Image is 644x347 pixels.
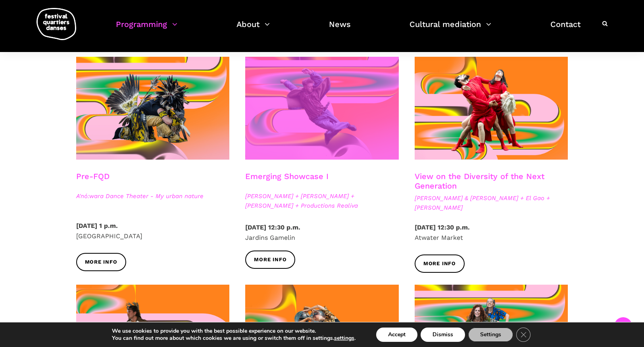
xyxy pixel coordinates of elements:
button: Settings [468,328,513,342]
font: Emerging Showcase I [245,172,329,181]
font: More info [85,259,117,265]
font: [GEOGRAPHIC_DATA] [76,232,142,240]
font: . [354,334,356,342]
a: More info [76,253,126,271]
font: More info [254,256,286,262]
font: Cultural mediation [409,19,481,29]
button: Close GDPR Cookie Banner [516,328,531,342]
font: Contact [550,19,581,29]
font: News [329,19,351,29]
font: A'nó:wara Dance Theater - My urban nature [76,193,204,200]
font: Jardins Gamelin [245,234,295,241]
font: [PERSON_NAME] & [PERSON_NAME] + El Gao + [PERSON_NAME] [415,195,550,211]
button: Accept [376,328,417,342]
a: More info [245,251,295,268]
font: About [236,19,260,29]
font: Dismiss [433,331,453,338]
font: You can find out more about which cookies we are using or switch them off in settings. [112,334,334,342]
font: [DATE] 12:30 p.m. [245,224,300,231]
font: Atwater Market [415,234,463,241]
font: Settings [480,331,501,338]
font: Programming [116,19,167,29]
a: Contact [550,17,581,41]
a: Programming [116,17,177,41]
button: Dismiss [421,328,465,342]
a: More info [415,254,465,272]
font: [DATE] 1 p.m. [76,222,118,229]
a: News [329,17,351,41]
font: View on the Diversity of the Next Generation [415,172,544,191]
font: More info [423,260,456,266]
font: settings [334,334,354,342]
img: logo-fqd-med [37,8,76,40]
button: settings [334,335,354,342]
a: About [236,17,270,41]
font: [PERSON_NAME] + [PERSON_NAME] + [PERSON_NAME] + Productions Realiva [245,193,358,209]
font: [DATE] 12:30 p.m. [415,224,470,231]
font: Accept [388,331,406,338]
a: Cultural mediation [409,17,491,41]
font: We use cookies to provide you with the best possible experience on our website. [112,327,316,335]
font: Pre-FQD [76,172,110,181]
